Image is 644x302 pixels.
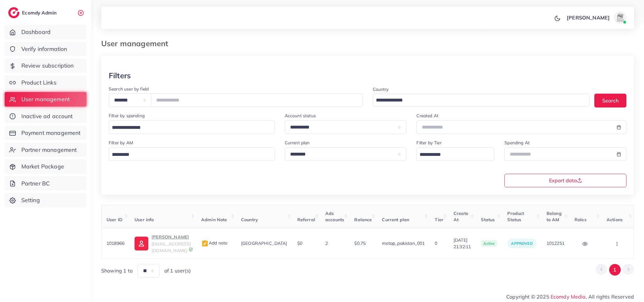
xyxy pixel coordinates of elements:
[5,75,86,90] a: Product Links
[549,178,582,183] span: Export data
[481,217,495,222] span: Status
[594,94,626,107] button: Search
[241,217,258,222] span: Country
[21,129,81,137] span: Payment management
[5,143,86,157] a: Partner management
[416,140,441,146] label: Filter by Tier
[596,264,634,276] ul: Pagination
[109,120,275,134] div: Search for option
[454,237,471,250] span: [DATE] 21:32:11
[21,28,51,36] span: Dashboard
[506,293,634,300] span: Copyright © 2025
[201,240,228,246] span: Add note
[21,45,67,53] span: Verify information
[563,11,629,24] a: [PERSON_NAME]avatar
[21,62,74,70] span: Review subscription
[8,7,58,18] a: logoEcomdy Admin
[297,240,302,246] span: $0
[609,264,621,276] button: Go to page 1
[382,240,425,246] span: metap_pakistan_001
[325,211,344,222] span: Ads accounts
[507,211,524,222] span: Product Status
[481,240,497,247] span: active
[5,126,86,140] a: Payment management
[135,217,154,222] span: User info
[373,86,389,92] label: Country
[5,58,86,73] a: Review subscription
[373,94,590,107] div: Search for option
[575,217,586,222] span: Roles
[109,147,275,161] div: Search for option
[151,233,191,241] p: [PERSON_NAME]
[5,193,86,207] a: Setting
[110,150,267,160] input: Search for option
[109,113,145,119] label: Filter by spending
[201,217,227,222] span: Admin Note
[201,240,209,247] img: admin_note.cdd0b510.svg
[5,42,86,56] a: Verify information
[135,237,148,250] img: ic-user-info.36bf1079.svg
[614,11,626,24] img: avatar
[374,96,581,105] input: Search for option
[5,92,86,107] a: User management
[567,14,610,21] p: [PERSON_NAME]
[504,140,530,146] label: Spending At
[416,113,438,119] label: Created At
[354,240,366,246] span: $0.75
[454,211,468,222] span: Create At
[21,162,64,171] span: Market Package
[435,240,437,246] span: 0
[241,240,287,246] span: [GEOGRAPHIC_DATA]
[189,247,193,252] img: 9CAL8B2pu8EFxCJHYAAAAldEVYdGRhdGU6Y3JlYXRlADIwMjItMTItMDlUMDQ6NTg6MzkrMDA6MDBXSlgLAAAAJXRFWHRkYXR...
[551,294,586,300] a: Ecomdy Media
[109,71,131,80] h3: Filters
[416,147,494,161] div: Search for option
[110,123,267,133] input: Search for option
[8,7,19,18] img: logo
[417,150,486,160] input: Search for option
[107,240,124,246] span: 1018966
[435,217,443,222] span: Tier
[586,293,634,300] span: , All rights Reserved
[21,79,57,87] span: Product Links
[382,217,409,222] span: Current plan
[285,140,310,146] label: Current plan
[5,109,86,124] a: Inactive ad account
[151,241,191,253] span: [EMAIL_ADDRESS][DOMAIN_NAME]
[547,240,564,246] span: 1012251
[607,217,623,222] span: Actions
[22,10,58,16] h2: Ecomdy Admin
[109,140,133,146] label: Filter by AM
[21,196,40,204] span: Setting
[21,146,77,154] span: Partner management
[101,39,173,48] h3: User management
[5,25,86,39] a: Dashboard
[101,267,133,274] span: Showing 1 to
[285,113,316,119] label: Account status
[511,241,532,246] span: approved
[5,176,86,191] a: Partner BC
[5,159,86,174] a: Market Package
[21,95,70,103] span: User management
[164,267,191,274] span: of 1 user(s)
[354,217,372,222] span: Balance
[109,86,149,92] label: Search user by field
[325,240,328,246] span: 2
[21,112,73,120] span: Inactive ad account
[21,179,50,188] span: Partner BC
[135,233,191,254] a: [PERSON_NAME][EMAIL_ADDRESS][DOMAIN_NAME]
[297,217,315,222] span: Referral
[547,211,562,222] span: Belong to AM
[107,217,123,222] span: User ID
[504,174,626,187] button: Export data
